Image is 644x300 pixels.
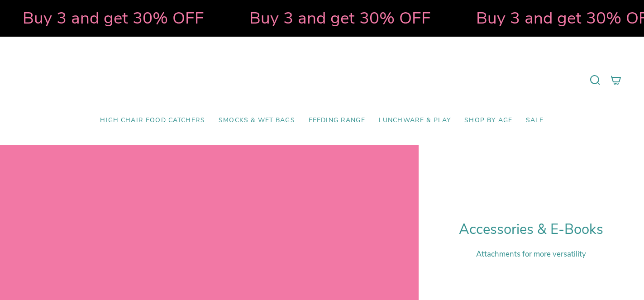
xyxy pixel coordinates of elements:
[93,110,212,131] a: High Chair Food Catchers
[372,110,458,131] a: Lunchware & Play
[519,110,551,131] a: SALE
[526,117,544,124] span: SALE
[459,221,603,238] h1: Accessories & E-Books
[22,7,204,29] strong: Buy 3 and get 30% OFF
[249,7,430,29] strong: Buy 3 and get 30% OFF
[100,117,205,124] span: High Chair Food Catchers
[302,110,372,131] a: Feeding Range
[459,249,603,259] p: Attachments for more versatility
[219,117,295,124] span: Smocks & Wet Bags
[212,110,302,131] a: Smocks & Wet Bags
[464,117,512,124] span: Shop by Age
[458,110,519,131] a: Shop by Age
[244,50,400,110] a: Mumma’s Little Helpers
[379,117,451,124] span: Lunchware & Play
[309,117,365,124] span: Feeding Range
